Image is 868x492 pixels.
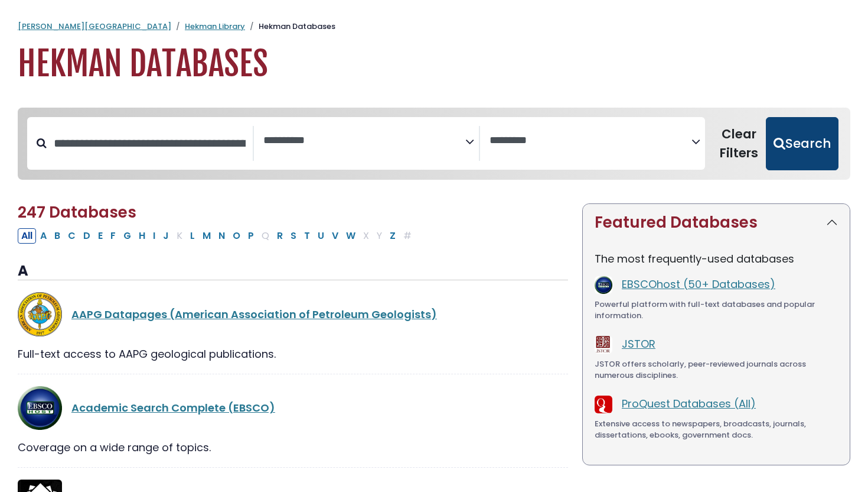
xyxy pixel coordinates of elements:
a: ProQuest Databases (All) [622,396,756,411]
button: Filter Results U [314,228,328,244]
a: JSTOR [622,336,655,351]
p: The most frequently-used databases [595,251,838,267]
div: Extensive access to newspapers, broadcasts, journals, dissertations, ebooks, government docs. [595,418,838,441]
button: Featured Databases [583,204,850,241]
button: Filter Results B [51,228,64,244]
div: Full-text access to AAPG geological publications. [18,346,568,362]
button: Filter Results H [135,228,149,244]
h1: Hekman Databases [18,44,850,84]
input: Search database by title or keyword [47,131,253,156]
a: Hekman Library [185,21,245,32]
button: Filter Results V [328,228,342,244]
div: Powerful platform with full-text databases and popular information. [595,299,838,322]
button: Filter Results T [301,228,314,244]
button: Filter Results D [80,228,94,244]
button: Submit for Search Results [766,117,838,170]
a: AAPG Datapages (American Association of Petroleum Geologists) [71,307,437,322]
nav: Search filters [18,108,850,180]
button: Filter Results R [273,228,286,244]
button: Filter Results P [244,228,257,244]
nav: breadcrumb [18,21,850,33]
button: Filter Results C [64,228,79,244]
span: 247 Databases [18,202,136,223]
button: Filter Results A [37,228,50,244]
button: Filter Results Z [386,228,399,244]
button: All [18,228,36,244]
div: Alpha-list to filter by first letter of database name [18,228,416,242]
textarea: Search [263,135,465,147]
button: Filter Results G [120,228,135,244]
textarea: Search [490,135,691,147]
a: EBSCOhost (50+ Databases) [622,277,775,292]
button: Filter Results N [215,228,229,244]
button: Filter Results W [342,228,359,244]
button: Filter Results L [187,228,198,244]
div: JSTOR offers scholarly, peer-reviewed journals across numerous disciplines. [595,358,838,381]
button: Filter Results J [159,228,172,244]
button: Filter Results I [149,228,159,244]
button: Filter Results E [94,228,106,244]
button: Filter Results M [199,228,214,244]
button: Filter Results F [107,228,119,244]
a: Academic Search Complete (EBSCO) [71,400,275,415]
div: Coverage on a wide range of topics. [18,439,568,455]
button: Clear Filters [712,117,766,170]
button: Filter Results S [287,228,300,244]
li: Hekman Databases [245,21,335,33]
h3: A [18,263,568,280]
button: Filter Results O [229,228,244,244]
a: [PERSON_NAME][GEOGRAPHIC_DATA] [18,21,171,32]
